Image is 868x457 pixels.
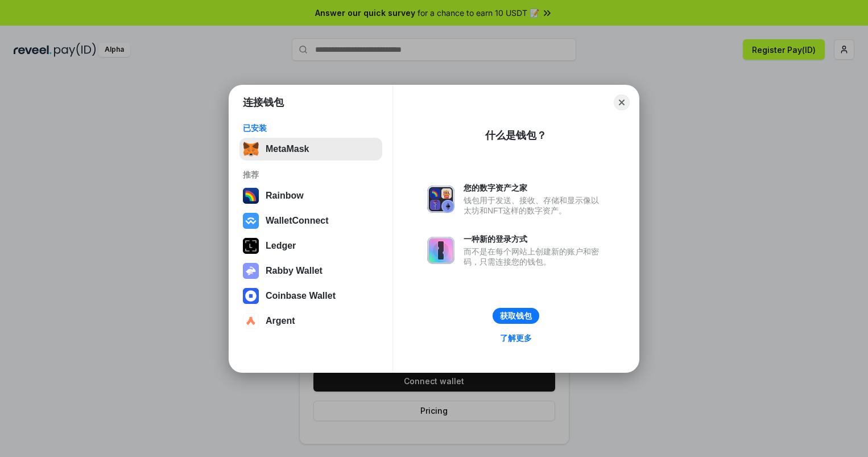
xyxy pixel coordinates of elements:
div: Rabby Wallet [266,266,323,276]
button: Argent [239,310,382,332]
img: svg+xml,%3Csvg%20xmlns%3D%22http%3A%2F%2Fwww.w3.org%2F2000%2Fsvg%22%20fill%3D%22none%22%20viewBox... [243,263,259,279]
div: 了解更多 [500,333,532,343]
div: Ledger [266,241,296,251]
img: svg+xml,%3Csvg%20xmlns%3D%22http%3A%2F%2Fwww.w3.org%2F2000%2Fsvg%22%20fill%3D%22none%22%20viewBox... [427,186,454,213]
button: Ledger [239,234,382,257]
img: svg+xml,%3Csvg%20width%3D%22120%22%20height%3D%22120%22%20viewBox%3D%220%200%20120%20120%22%20fil... [243,188,259,204]
img: svg+xml,%3Csvg%20width%3D%2228%22%20height%3D%2228%22%20viewBox%3D%220%200%2028%2028%22%20fill%3D... [243,313,259,329]
img: svg+xml,%3Csvg%20width%3D%2228%22%20height%3D%2228%22%20viewBox%3D%220%200%2028%2028%22%20fill%3D... [243,288,259,304]
div: 推荐 [243,170,379,180]
div: WalletConnect [266,216,329,226]
div: 已安装 [243,123,379,133]
div: 您的数字资产之家 [464,183,605,193]
img: svg+xml,%3Csvg%20xmlns%3D%22http%3A%2F%2Fwww.w3.org%2F2000%2Fsvg%22%20width%3D%2228%22%20height%3... [243,238,259,254]
div: Coinbase Wallet [266,291,336,301]
img: svg+xml,%3Csvg%20xmlns%3D%22http%3A%2F%2Fwww.w3.org%2F2000%2Fsvg%22%20fill%3D%22none%22%20viewBox... [427,237,454,264]
button: MetaMask [239,138,382,160]
button: Close [614,94,630,110]
button: Coinbase Wallet [239,285,382,307]
div: 钱包用于发送、接收、存储和显示像以太坊和NFT这样的数字资产。 [464,195,605,216]
img: svg+xml,%3Csvg%20fill%3D%22none%22%20height%3D%2233%22%20viewBox%3D%220%200%2035%2033%22%20width%... [243,141,259,157]
div: 而不是在每个网站上创建新的账户和密码，只需连接您的钱包。 [464,246,605,267]
button: 获取钱包 [493,308,539,324]
div: 一种新的登录方式 [464,234,605,244]
div: Argent [266,316,295,326]
div: Rainbow [266,191,304,201]
button: WalletConnect [239,209,382,232]
div: MetaMask [266,144,309,154]
img: svg+xml,%3Csvg%20width%3D%2228%22%20height%3D%2228%22%20viewBox%3D%220%200%2028%2028%22%20fill%3D... [243,213,259,229]
div: 获取钱包 [500,311,532,321]
div: 什么是钱包？ [485,129,547,142]
a: 了解更多 [493,331,539,345]
button: Rabby Wallet [239,260,382,282]
h1: 连接钱包 [243,96,284,109]
button: Rainbow [239,184,382,207]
